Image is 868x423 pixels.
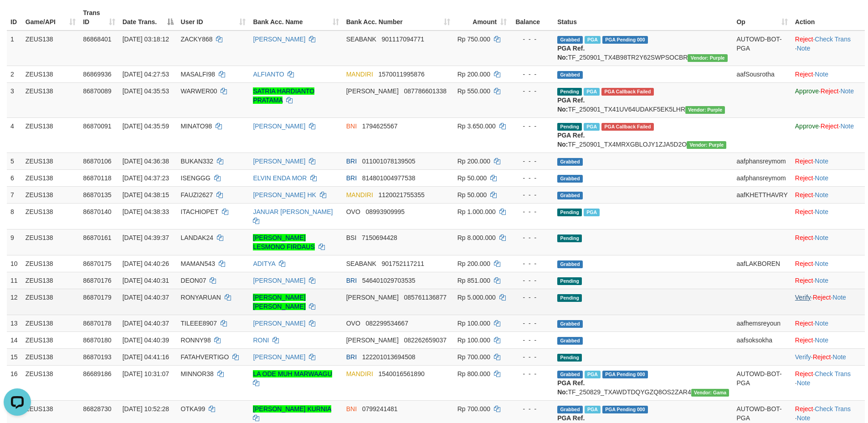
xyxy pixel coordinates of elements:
span: Grabbed [557,158,583,166]
span: Pending [557,234,582,242]
a: JANUAR [PERSON_NAME] [253,208,333,215]
a: ELVIN ENDA MOR [253,174,307,182]
span: PGA Pending [602,406,648,413]
span: FATAHVERTIGO [181,353,229,361]
a: Note [797,45,811,52]
span: Grabbed [557,406,583,413]
td: ZEUS138 [22,331,79,348]
a: RONI [253,336,269,344]
a: LA ODE MUH MARWAAGU [253,370,332,377]
span: Copy 7150694428 to clipboard [362,234,397,241]
span: Rp 1.000.000 [457,208,496,215]
td: 9 [7,229,22,255]
b: PGA Ref. No: [557,379,585,396]
a: Reject [795,370,813,377]
th: Bank Acc. Number: activate to sort column ascending [343,5,454,31]
td: · [791,169,865,186]
a: Reject [795,320,813,327]
a: Note [832,294,846,301]
td: · [791,186,865,203]
td: 6 [7,169,22,186]
a: Reject [795,191,813,199]
td: ZEUS138 [22,365,79,400]
span: ZACKY868 [181,36,213,43]
span: Rp 5.000.000 [457,294,496,301]
a: ALFIANTO [253,71,284,78]
a: Note [815,336,828,344]
span: Marked by aafkaynarin [585,371,601,378]
span: MINNOR38 [181,370,214,377]
td: TF_250901_TX4B98TR2Y62SWPSOCBR [554,31,733,66]
a: Reject [795,208,813,215]
span: 86870178 [83,320,111,327]
td: ZEUS138 [22,315,79,331]
span: Copy 087786601338 to clipboard [404,87,447,95]
span: MANDIRI [346,370,373,377]
span: Grabbed [557,36,583,44]
span: Pending [557,277,582,285]
a: Note [840,122,854,130]
td: · [791,66,865,82]
span: Grabbed [557,175,583,183]
span: [DATE] 10:31:07 [123,370,169,377]
span: Rp 700.000 [457,353,490,361]
div: - - - [514,70,550,79]
a: Note [815,174,828,182]
span: PGA Pending [602,36,648,44]
a: Reject [795,158,813,165]
span: Pending [557,88,582,96]
td: aafKHETTHAVRY [733,186,791,203]
th: User ID: activate to sort column ascending [177,5,250,31]
a: Reject [795,36,813,43]
td: · [791,203,865,229]
span: Rp 200.000 [457,260,490,267]
td: ZEUS138 [22,31,79,66]
span: [DATE] 04:40:37 [123,320,169,327]
span: Copy 082262659037 to clipboard [404,336,447,344]
td: · [791,153,865,169]
span: 86870118 [83,174,111,182]
a: Verify [795,294,811,301]
td: aafsoksokha [733,331,791,348]
span: WARWER00 [181,87,217,95]
span: Rp 550.000 [457,87,490,95]
span: BRI [346,158,357,165]
span: Marked by aafchomsokheang [584,88,600,96]
span: OVO [346,208,360,215]
span: [DATE] 04:27:53 [123,71,169,78]
span: Grabbed [557,320,583,328]
td: · · [791,117,865,153]
span: 86868401 [83,36,111,43]
td: TF_250829_TXAWDTDQYGZQ8OS2ZAR4 [554,365,733,400]
span: Rp 100.000 [457,336,490,344]
span: Copy 122201013694508 to clipboard [362,353,416,361]
span: Rp 8.000.000 [457,234,496,241]
span: BRI [346,277,357,284]
span: 86870135 [83,191,111,199]
span: Pending [557,123,582,131]
a: Note [832,353,846,361]
span: Grabbed [557,371,583,378]
a: Approve [795,122,819,130]
span: [DATE] 04:35:59 [123,122,169,130]
span: [DATE] 04:40:37 [123,294,169,301]
a: Note [815,320,828,327]
span: [DATE] 04:41:16 [123,353,169,361]
a: Reject [795,260,813,267]
div: - - - [514,122,550,131]
span: [DATE] 04:38:15 [123,191,169,199]
div: - - - [514,276,550,285]
div: - - - [514,336,550,345]
a: [PERSON_NAME] [253,122,305,130]
span: [DATE] 04:40:39 [123,336,169,344]
div: - - - [514,233,550,242]
a: ADITYA [253,260,275,267]
td: 2 [7,66,22,82]
span: PGA Pending [602,371,648,378]
td: aafphansreymom [733,153,791,169]
span: MAMAN543 [181,260,215,267]
span: Copy 082299534667 to clipboard [366,320,408,327]
a: [PERSON_NAME] LESMONO FIRDAUS [253,234,314,250]
span: [DATE] 04:39:37 [123,234,169,241]
span: 86870089 [83,87,111,95]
